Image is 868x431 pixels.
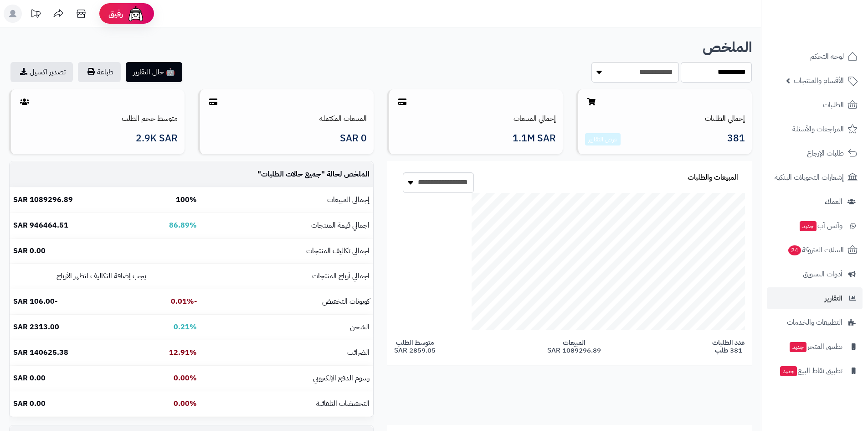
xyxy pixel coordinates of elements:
h3: المبيعات والطلبات [688,174,738,182]
a: تصدير اكسيل [10,62,73,82]
b: 0.00% [174,373,197,384]
td: اجمالي أرباح المنتجات [200,264,373,289]
span: 2.9K SAR [136,133,178,144]
span: جديد [800,221,817,231]
span: 381 [727,133,745,146]
td: رسوم الدفع الإلكتروني [200,366,373,391]
b: 140625.38 SAR [13,347,68,358]
span: جديد [790,342,806,352]
td: الشحن [200,315,373,340]
a: العملاء [767,191,863,213]
span: التطبيقات والخدمات [787,316,842,329]
a: إجمالي المبيعات [514,113,556,124]
b: 2313.00 SAR [13,322,59,332]
span: 1.1M SAR [513,133,556,144]
span: السلات المتروكة [787,244,844,256]
a: لوحة التحكم [767,46,863,68]
span: التقارير [825,292,842,305]
b: الملخص [703,36,752,58]
span: طلبات الإرجاع [807,147,844,160]
button: 🤖 حلل التقارير [126,62,182,82]
span: لوحة التحكم [810,50,844,63]
td: التخفيضات التلقائية [200,391,373,416]
span: جديد [780,366,797,376]
a: إجمالي الطلبات [705,113,745,124]
a: السلات المتروكة24 [767,239,863,261]
span: إشعارات التحويلات البنكية [775,171,844,184]
span: الطلبات [823,99,844,111]
span: جميع حالات الطلبات [261,169,321,180]
a: المراجعات والأسئلة [767,118,863,140]
span: 0 SAR [340,133,367,144]
b: 0.21% [174,322,197,332]
b: -106.00 SAR [13,296,57,307]
b: 0.00 SAR [13,245,46,256]
a: تطبيق المتجرجديد [767,336,863,358]
td: إجمالي المبيعات [200,187,373,213]
td: اجمالي قيمة المنتجات [200,213,373,238]
td: الضرائب [200,340,373,365]
a: متوسط حجم الطلب [122,113,178,124]
span: الأقسام والمنتجات [794,74,844,87]
b: 86.89% [169,220,197,231]
span: المراجعات والأسئلة [792,123,844,135]
b: 0.00% [174,398,197,409]
button: طباعة [78,62,121,82]
a: التقارير [767,287,863,309]
span: وآتس آب [799,219,842,232]
span: تطبيق المتجر [789,340,842,353]
img: ai-face.png [127,5,145,23]
span: العملاء [825,195,842,208]
span: أدوات التسويق [803,268,842,280]
td: اجمالي تكاليف المنتجات [200,239,373,264]
span: 24 [788,245,801,256]
a: طلبات الإرجاع [767,142,863,164]
span: عدد الطلبات 381 طلب [712,339,745,354]
span: المبيعات 1089296.89 SAR [547,339,601,354]
img: logo-2.png [806,21,859,40]
a: الطلبات [767,94,863,116]
td: الملخص لحالة " " [200,162,373,187]
a: المبيعات المكتملة [319,113,367,124]
a: تحديثات المنصة [24,5,47,25]
a: التطبيقات والخدمات [767,312,863,333]
b: 946464.51 SAR [13,220,68,231]
span: رفيق [108,8,123,19]
span: متوسط الطلب 2859.05 SAR [394,339,436,354]
a: إشعارات التحويلات البنكية [767,166,863,188]
td: كوبونات التخفيض [200,289,373,314]
a: عرض التقارير [588,135,617,144]
small: يجب إضافة التكاليف لتظهر الأرباح [56,270,146,281]
b: 12.91% [169,347,197,358]
span: تطبيق نقاط البيع [779,364,842,377]
b: -0.01% [171,296,197,307]
a: أدوات التسويق [767,263,863,285]
b: 0.00 SAR [13,373,46,384]
b: 0.00 SAR [13,398,46,409]
a: تطبيق نقاط البيعجديد [767,360,863,382]
b: 1089296.89 SAR [13,194,73,205]
a: وآتس آبجديد [767,215,863,237]
b: 100% [176,194,197,205]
